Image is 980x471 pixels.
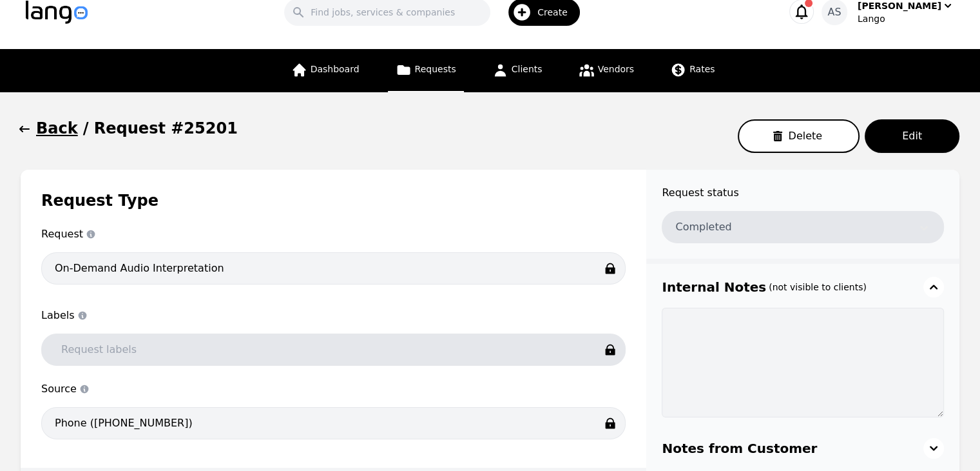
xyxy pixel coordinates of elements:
[41,381,626,397] span: Source
[537,6,577,19] span: Create
[41,190,626,211] h1: Request Type
[598,64,634,74] span: Vendors
[283,49,367,92] a: Dashboard
[388,49,464,92] a: Requests
[865,119,959,153] button: Edit
[512,64,543,74] span: Clients
[485,49,550,92] a: Clients
[311,64,360,74] span: Dashboard
[662,439,817,457] h3: Notes from Customer
[827,5,841,20] span: AS
[662,49,722,92] a: Rates
[769,281,867,294] h3: (not visible to clients)
[738,119,860,153] button: Delete
[41,226,626,242] span: Request
[689,64,715,74] span: Rates
[858,12,954,25] div: Lango
[662,278,766,296] h3: Internal Notes
[662,185,944,201] span: Request status
[571,49,642,92] a: Vendors
[21,118,78,139] button: Back
[415,64,456,74] span: Requests
[41,308,626,323] span: Labels
[36,118,78,139] h1: Back
[83,118,238,139] h1: / Request #25201
[26,1,88,24] img: Logo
